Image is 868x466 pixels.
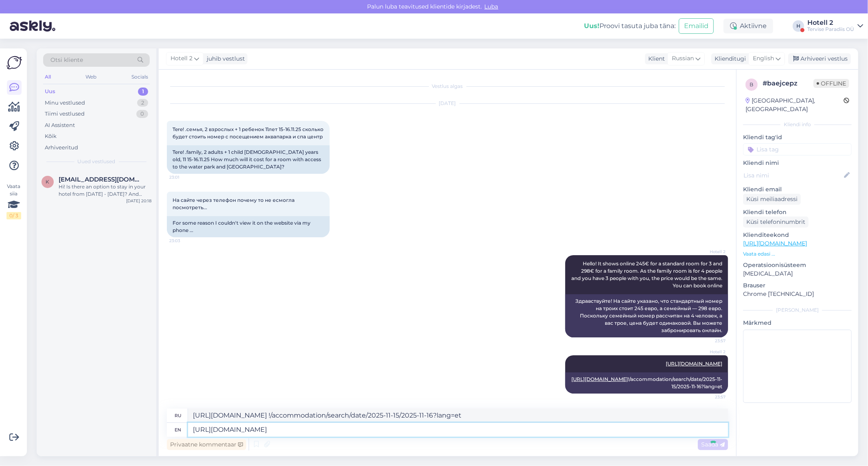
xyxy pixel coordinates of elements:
p: Brauser [743,281,852,290]
button: Emailid [679,18,714,34]
span: k [46,179,50,185]
div: !/accommodation/search/date/2025-11-15/2025-11-16?lang=et [565,372,728,394]
span: English [753,54,774,63]
div: Klient [645,55,665,63]
img: Askly Logo [7,55,22,70]
div: 0 / 3 [7,212,21,219]
div: [GEOGRAPHIC_DATA], [GEOGRAPHIC_DATA] [746,96,844,114]
div: Hotell 2 [807,20,854,26]
div: [PERSON_NAME] [743,306,852,314]
span: Otsi kliente [50,56,83,64]
span: Hotell 2 [695,249,726,255]
div: Здравствуйте! На сайте указано, что стандартный номер на троих стоит 245 евро, а семейный — 298 е... [565,294,728,337]
div: Vestlus algas [167,83,728,90]
a: [URL][DOMAIN_NAME] [571,376,628,382]
div: Hi! Is there an option to stay in your hotel from [DATE] - [DATE]? And what would be the price? 2... [59,183,151,198]
a: Hotell 2Tervise Paradiis OÜ [807,20,863,33]
p: Kliendi tag'id [743,133,852,142]
span: Hotell 2 [695,349,726,355]
span: Luba [482,3,501,10]
div: [DATE] [167,100,728,107]
p: Kliendi nimi [743,159,852,167]
span: 23:03 [169,238,200,244]
span: Offline [813,79,849,88]
div: Küsi telefoninumbrit [743,217,809,228]
a: [URL][DOMAIN_NAME] [666,361,722,367]
div: Klienditugi [711,55,746,63]
div: 0 [136,110,148,118]
div: AI Assistent [45,121,75,129]
div: Kõik [45,132,57,140]
span: На сайте через телефон почему то не есмогла посмотреть... [173,197,296,210]
b: Uus! [584,22,599,30]
div: H [793,20,804,32]
span: k.stromane@gmail.com [59,176,143,183]
span: b [750,81,754,88]
div: Uus [45,88,55,96]
div: 1 [138,88,148,96]
a: [URL][DOMAIN_NAME] [743,240,807,247]
span: Hello! It shows online 245€ for a standard room for 3 and 298€ for a family room. As the family r... [571,260,724,289]
div: [DATE] 20:18 [126,198,151,204]
div: Tiimi vestlused [45,110,85,118]
div: Tervise Paradiis OÜ [807,26,854,33]
div: Web [84,72,98,82]
p: [MEDICAL_DATA] [743,269,852,278]
div: All [43,72,52,82]
div: Aktiivne [724,19,773,33]
div: For some reason I couldn't view it on the website via my phone ... [167,216,330,237]
input: Lisa nimi [743,171,842,180]
div: Arhiveeritud [45,144,78,152]
p: Märkmed [743,319,852,327]
p: Kliendi telefon [743,208,852,217]
div: Küsi meiliaadressi [743,194,801,205]
div: Kliendi info [743,121,852,128]
div: Minu vestlused [45,99,85,107]
div: Tere! .family, 2 adults + 1 child [DEMOGRAPHIC_DATA] years old, 11 15-16.11.25 How much will it c... [167,145,330,174]
div: Socials [130,72,150,82]
input: Lisa tag [743,143,852,155]
span: Tere! .cемья, 2 взрослых + 1 ребенок 11лет 15-16.11.25 сколько будет стоить номер с посещением ак... [173,126,325,140]
span: 23:57 [695,338,726,344]
p: Vaata edasi ... [743,250,852,258]
div: Arhiveeri vestlus [788,53,851,64]
span: Russian [672,54,694,63]
div: 2 [137,99,148,107]
p: Kliendi email [743,185,852,194]
p: Operatsioonisüsteem [743,261,852,269]
p: Chrome [TECHNICAL_ID] [743,290,852,298]
span: Uued vestlused [78,158,116,165]
div: # baejcepz [763,79,813,88]
div: juhib vestlust [203,55,245,63]
div: Proovi tasuta juba täna: [584,21,676,31]
p: Klienditeekond [743,231,852,239]
span: 23:01 [169,174,200,180]
span: Hotell 2 [171,54,192,63]
span: 23:57 [695,394,726,400]
div: Vaata siia [7,183,21,219]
